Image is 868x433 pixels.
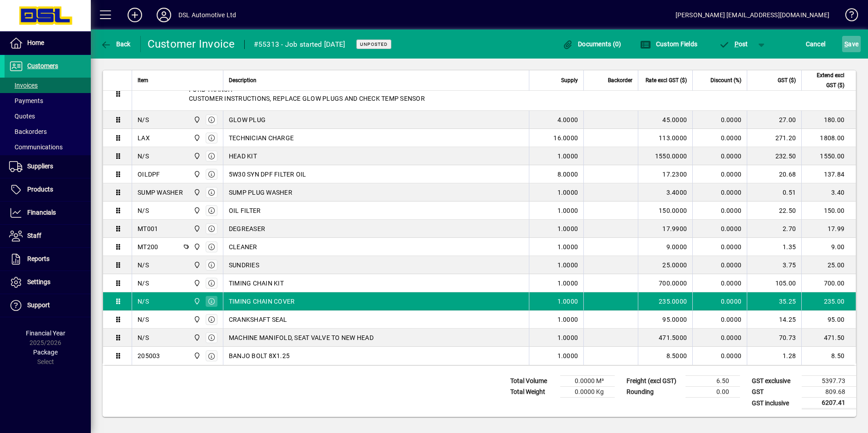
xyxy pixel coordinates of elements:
[557,170,578,179] span: 8.0000
[801,256,856,274] td: 25.00
[138,261,149,270] div: N/S
[191,351,202,361] span: Central
[5,294,91,317] a: Support
[191,278,202,288] span: Central
[98,36,133,52] button: Back
[686,387,740,398] td: 0.00
[747,329,801,347] td: 70.73
[747,310,801,329] td: 14.25
[644,261,687,270] div: 25.0000
[644,170,687,179] div: 17.2300
[644,206,687,215] div: 150.0000
[686,376,740,387] td: 6.50
[622,387,686,398] td: Rounding
[692,274,747,292] td: 0.0000
[229,242,257,251] span: CLEANER
[557,206,578,215] span: 1.0000
[801,111,856,129] td: 180.00
[191,133,202,143] span: Central
[5,93,91,108] a: Payments
[27,278,50,285] span: Settings
[178,8,236,22] div: DSL Automotive Ltd
[229,152,257,161] span: HEAD KIT
[644,224,687,233] div: 17.9900
[608,75,632,85] span: Backorder
[644,333,687,342] div: 471.5000
[5,271,91,294] a: Settings
[638,36,700,52] button: Custom Fields
[644,279,687,288] div: 700.0000
[33,349,58,356] span: Package
[838,2,857,31] a: Knowledge Base
[229,333,374,342] span: MACHINE MANIFOLD, SEAT VALVE TO NEW HEAD
[100,40,131,48] span: Back
[557,315,578,324] span: 1.0000
[801,329,856,347] td: 471.50
[138,75,148,85] span: Item
[5,248,91,271] a: Reports
[138,152,149,161] div: N/S
[26,330,65,337] span: Financial Year
[229,133,294,143] span: TECHNICIAN CHARGE
[229,297,295,306] span: TIMING CHAIN COVER
[229,315,287,324] span: CRANKSHAFT SEAL
[676,8,829,22] div: [PERSON_NAME] [EMAIL_ADDRESS][DOMAIN_NAME]
[557,224,578,233] span: 1.0000
[710,75,741,85] span: Discount (%)
[801,238,856,256] td: 9.00
[191,206,202,216] span: Central
[747,183,801,202] td: 0.51
[191,115,202,125] span: Central
[27,209,56,216] span: Financials
[138,279,149,288] div: N/S
[562,40,621,48] span: Documents (0)
[560,376,615,387] td: 0.0000 M³
[229,224,265,233] span: DEGREASER
[557,188,578,197] span: 1.0000
[801,310,856,329] td: 95.00
[191,187,202,197] span: Central
[360,41,388,47] span: Unposted
[692,129,747,147] td: 0.0000
[138,315,149,324] div: N/S
[692,183,747,202] td: 0.0000
[229,279,284,288] span: TIMING CHAIN KIT
[801,292,856,310] td: 235.00
[229,170,306,179] span: 5W30 SYN DPF FILTER OIL
[191,169,202,179] span: Central
[557,333,578,342] span: 1.0000
[747,147,801,165] td: 232.50
[557,297,578,306] span: 1.0000
[5,139,91,155] a: Communications
[557,115,578,124] span: 4.0000
[644,188,687,197] div: 3.4000
[747,292,801,310] td: 35.25
[91,36,141,52] app-page-header-button: Back
[557,261,578,270] span: 1.0000
[27,255,49,262] span: Reports
[557,279,578,288] span: 1.0000
[9,82,38,89] span: Invoices
[557,152,578,161] span: 1.0000
[138,188,183,197] div: SUMP WASHER
[640,40,697,48] span: Custom Fields
[27,39,44,46] span: Home
[229,188,292,197] span: SUMP PLUG WASHER
[644,115,687,124] div: 45.0000
[229,75,256,85] span: Description
[120,7,149,23] button: Add
[27,186,53,193] span: Products
[747,387,802,398] td: GST
[5,108,91,124] a: Quotes
[5,124,91,139] a: Backorders
[747,238,801,256] td: 1.35
[138,351,160,360] div: 205003
[148,37,235,51] div: Customer Invoice
[138,297,149,306] div: N/S
[191,224,202,234] span: Central
[692,220,747,238] td: 0.0000
[692,238,747,256] td: 0.0000
[5,178,91,201] a: Products
[844,40,848,48] span: S
[747,376,802,387] td: GST exclusive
